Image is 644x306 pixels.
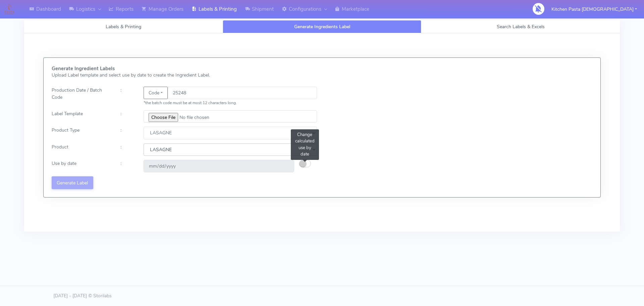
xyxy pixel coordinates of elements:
[24,20,620,33] ul: Tabs
[47,160,115,172] div: Use by date
[47,127,115,139] div: Product Type
[115,160,138,172] div: :
[294,24,350,30] span: Generate Ingredients Label
[47,87,115,106] div: Production Date / Batch Code
[52,66,317,72] h5: Generate Ingredient Labels
[52,176,93,189] button: Generate Label
[115,110,138,123] div: :
[47,143,115,156] div: Product
[115,143,138,156] div: :
[144,100,237,105] small: *the batch code must be at most 12 characters long.
[47,110,115,123] div: Label Template
[546,2,642,16] button: Kitchen Pasta [DEMOGRAPHIC_DATA]
[115,87,138,106] div: :
[106,24,141,30] span: Labels & Printing
[497,24,545,30] span: Search Labels & Excels
[52,72,317,79] p: Upload Label template and select use by date to create the Ingredient Label.
[144,87,168,99] button: Code
[115,127,138,139] div: :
